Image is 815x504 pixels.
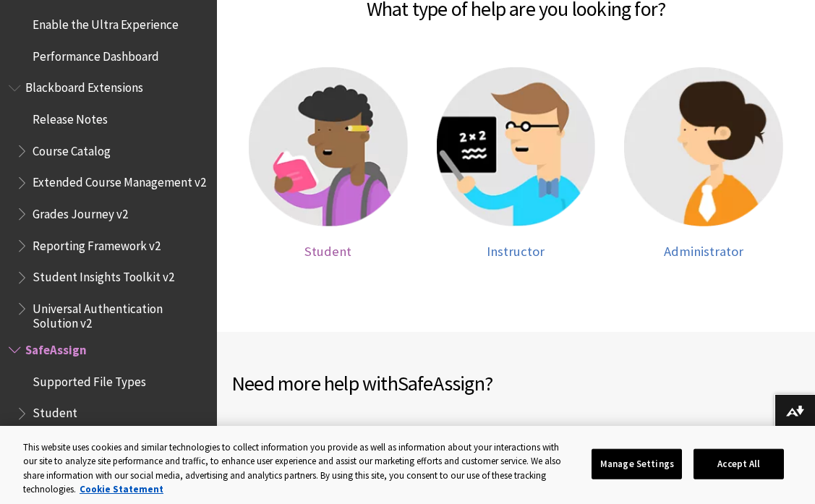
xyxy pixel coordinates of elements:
span: Student [33,401,77,421]
span: Release Notes [33,107,108,127]
span: Reporting Framework v2 [33,234,161,253]
nav: Book outline for Blackboard Extensions [9,76,208,331]
img: Student help [249,67,408,226]
span: Course Catalog [33,139,111,158]
h2: Need more help with ? [231,368,801,398]
span: SafeAssign [25,338,87,357]
span: Performance Dashboard [33,44,159,64]
span: SafeAssign [398,370,485,396]
span: Student Insights Toolkit v2 [33,265,174,285]
span: Administrator [664,243,743,260]
a: More information about your privacy, opens in a new tab [80,483,163,495]
span: Grades Journey v2 [33,202,128,221]
span: Extended Course Management v2 [33,171,206,190]
span: Instructor [487,243,545,260]
span: Student [304,243,351,260]
span: Supported File Types [33,370,146,389]
a: Administrator help Administrator [624,67,783,260]
button: Accept All [694,449,784,479]
div: This website uses cookies and similar technologies to collect information you provide as well as ... [23,440,571,497]
a: Student help Student [249,67,408,260]
button: Manage Settings [592,449,682,479]
img: Administrator help [624,67,783,226]
span: Universal Authentication Solution v2 [33,296,207,330]
nav: Book outline for Blackboard SafeAssign [9,338,208,488]
span: Enable the Ultra Experience [33,12,179,32]
a: Instructor help Instructor [437,67,596,260]
img: Instructor help [437,67,596,226]
span: Blackboard Extensions [25,76,143,95]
